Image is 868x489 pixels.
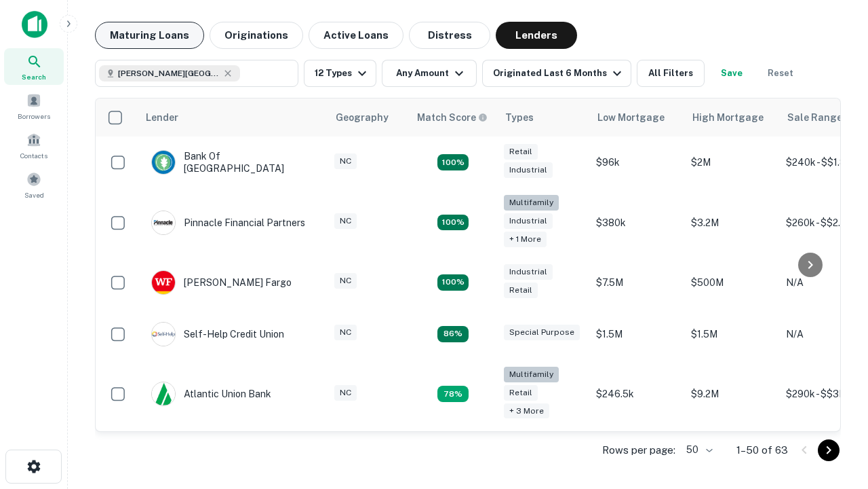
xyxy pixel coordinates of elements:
[22,11,47,38] img: capitalize-icon.png
[504,403,549,419] div: + 3 more
[597,109,665,126] div: Low Mortgage
[409,98,497,137] th: Capitalize uses an advanced AI algorithm to match your search with the best lender. The match sco...
[437,215,469,231] div: Matching Properties: 23, hasApolloMatch: undefined
[151,150,314,175] div: Bank Of [GEOGRAPHIC_DATA]
[22,71,46,82] span: Search
[504,367,559,382] div: Multifamily
[138,98,328,137] th: Lender
[684,308,779,360] td: $1.5M
[95,22,204,49] button: Maturing Loans
[589,98,684,137] th: Low Mortgage
[334,325,357,340] div: NC
[800,337,868,402] iframe: Chat Widget
[4,166,64,203] a: Saved
[504,232,547,247] div: + 1 more
[692,109,764,126] div: High Mortgage
[710,60,753,87] button: Save your search to get updates of matches that match your search criteria.
[589,360,684,429] td: $246.5k
[304,60,376,87] button: 12 Types
[334,385,357,401] div: NC
[334,153,357,169] div: NC
[589,308,684,360] td: $1.5M
[787,109,842,126] div: Sale Range
[589,188,684,257] td: $380k
[504,162,553,178] div: Industrial
[504,144,538,160] div: Retail
[4,127,64,164] a: Contacts
[684,98,779,137] th: High Mortgage
[152,211,175,234] img: picture
[151,382,271,406] div: Atlantic Union Bank
[482,60,631,87] button: Originated Last 6 Months
[437,326,469,342] div: Matching Properties: 11, hasApolloMatch: undefined
[504,213,553,229] div: Industrial
[684,137,779,188] td: $2M
[818,439,840,461] button: Go to next page
[409,22,490,49] button: Distress
[334,213,357,229] div: NC
[437,386,469,402] div: Matching Properties: 10, hasApolloMatch: undefined
[589,137,684,188] td: $96k
[151,211,305,235] div: Pinnacle Financial Partners
[496,22,577,49] button: Lenders
[152,323,175,346] img: picture
[504,283,538,298] div: Retail
[497,98,589,137] th: Types
[20,150,47,161] span: Contacts
[118,67,220,79] span: [PERSON_NAME][GEOGRAPHIC_DATA], [GEOGRAPHIC_DATA]
[151,270,292,295] div: [PERSON_NAME] Fargo
[684,257,779,308] td: $500M
[4,88,64,124] a: Borrowers
[602,442,675,458] p: Rows per page:
[146,109,178,126] div: Lender
[684,188,779,257] td: $3.2M
[328,98,409,137] th: Geography
[24,189,44,200] span: Saved
[336,109,389,126] div: Geography
[681,440,715,460] div: 50
[505,109,534,126] div: Types
[437,154,469,170] div: Matching Properties: 15, hasApolloMatch: undefined
[382,60,477,87] button: Any Amount
[504,385,538,401] div: Retail
[151,322,284,346] div: Self-help Credit Union
[504,195,559,211] div: Multifamily
[589,257,684,308] td: $7.5M
[152,151,175,174] img: picture
[152,271,175,294] img: picture
[493,65,625,81] div: Originated Last 6 Months
[736,442,788,458] p: 1–50 of 63
[18,111,50,122] span: Borrowers
[759,60,802,87] button: Reset
[504,264,553,280] div: Industrial
[4,48,64,85] a: Search
[684,360,779,429] td: $9.2M
[417,110,488,125] div: Capitalize uses an advanced AI algorithm to match your search with the best lender. The match sco...
[210,22,303,49] button: Originations
[309,22,403,49] button: Active Loans
[637,60,705,87] button: All Filters
[152,382,175,405] img: picture
[504,325,580,340] div: Special Purpose
[417,110,485,125] h6: Match Score
[334,273,357,289] div: NC
[437,274,469,291] div: Matching Properties: 14, hasApolloMatch: undefined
